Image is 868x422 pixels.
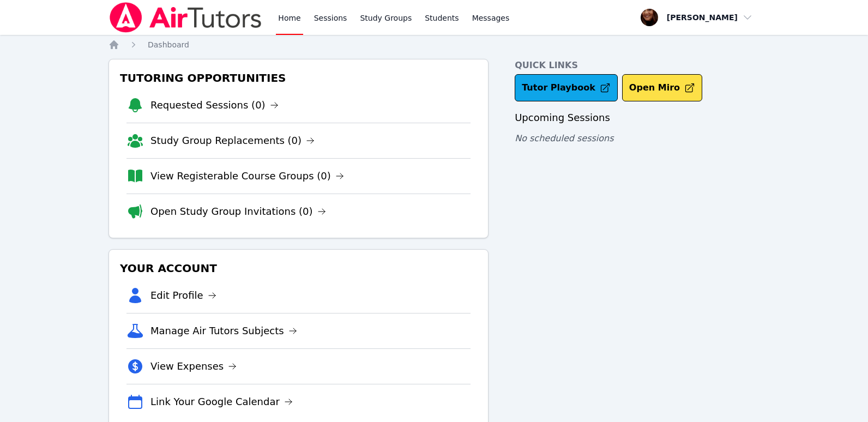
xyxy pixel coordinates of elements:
[515,59,759,72] h4: Quick Links
[515,74,618,101] a: Tutor Playbook
[150,133,315,148] a: Study Group Replacements (0)
[150,168,344,184] a: View Registerable Course Groups (0)
[150,204,326,219] a: Open Study Group Invitations (0)
[108,39,759,50] nav: Breadcrumb
[150,288,216,303] a: Edit Profile
[108,2,263,33] img: Air Tutors
[622,74,702,101] button: Open Miro
[118,68,479,88] h3: Tutoring Opportunities
[515,133,613,143] span: No scheduled sessions
[515,110,759,125] h3: Upcoming Sessions
[150,359,237,374] a: View Expenses
[150,323,297,339] a: Manage Air Tutors Subjects
[150,98,279,113] a: Requested Sessions (0)
[148,39,189,50] a: Dashboard
[118,258,479,278] h3: Your Account
[150,394,293,409] a: Link Your Google Calendar
[472,13,510,23] span: Messages
[148,40,189,49] span: Dashboard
